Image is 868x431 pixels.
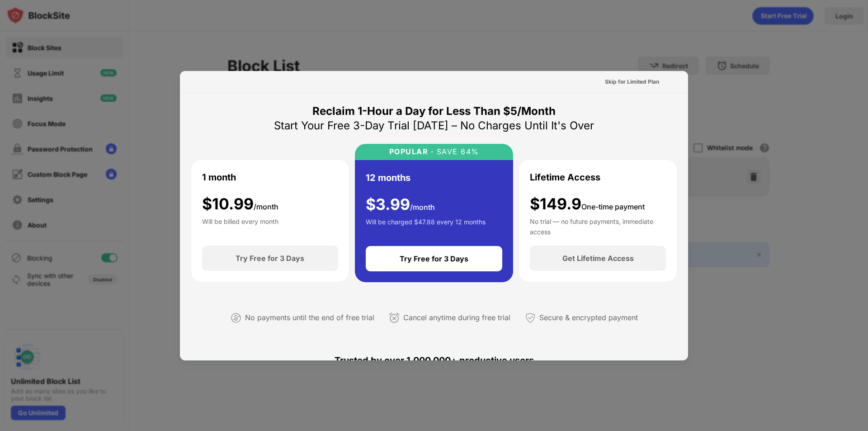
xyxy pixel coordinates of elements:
[525,313,536,323] img: secured-payment
[389,147,434,156] div: POPULAR ·
[400,254,468,263] div: Try Free for 3 Days
[274,118,594,133] div: Start Your Free 3-Day Trial [DATE] – No Charges Until It's Over
[366,217,486,235] div: Will be charged $47.88 every 12 months
[254,202,278,211] span: /month
[202,217,278,235] div: Will be billed every month
[191,339,677,382] div: Trusted by over 1,000,000+ productive users
[202,171,236,184] div: 1 month
[434,147,479,156] div: SAVE 64%
[530,217,666,235] div: No trial — no future payments, immediate access
[312,104,556,118] div: Reclaim 1-Hour a Day for Less Than $5/Month
[605,77,659,86] div: Skip for Limited Plan
[530,195,645,213] div: $149.9
[562,254,634,263] div: Get Lifetime Access
[236,254,304,263] div: Try Free for 3 Days
[245,311,374,324] div: No payments until the end of free trial
[231,313,241,323] img: not-paying
[530,171,600,184] div: Lifetime Access
[403,311,510,324] div: Cancel anytime during free trial
[410,203,435,212] span: /month
[202,195,278,213] div: $ 10.99
[539,311,638,324] div: Secure & encrypted payment
[366,171,410,185] div: 12 months
[581,202,645,211] span: One-time payment
[389,313,400,323] img: cancel-anytime
[366,195,435,214] div: $ 3.99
